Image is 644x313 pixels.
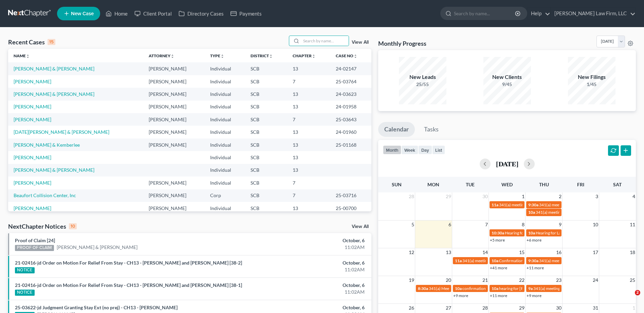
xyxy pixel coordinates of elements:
[287,164,330,176] td: 13
[245,113,287,126] td: SCB
[14,154,51,160] a: [PERSON_NAME]
[330,101,372,113] td: 24-01958
[143,62,205,75] td: [PERSON_NAME]
[14,142,80,148] a: [PERSON_NAME] & Kemberlee
[399,81,446,88] div: 25/55
[492,258,498,263] span: 10a
[205,113,245,126] td: Individual
[131,7,175,20] a: Client Portal
[408,276,415,284] span: 19
[175,7,227,20] a: Directory Cases
[15,267,35,273] div: NOTICE
[253,259,365,266] div: October, 6
[245,88,287,100] td: SCB
[528,230,535,235] span: 10a
[287,126,330,138] td: 13
[592,276,599,284] span: 24
[448,221,452,229] span: 6
[143,88,205,100] td: [PERSON_NAME]
[287,139,330,151] td: 13
[501,182,513,187] span: Wed
[330,202,372,214] td: 25-00700
[143,139,205,151] td: [PERSON_NAME]
[205,62,245,75] td: Individual
[408,248,415,256] span: 12
[330,139,372,151] td: 25-01168
[205,101,245,113] td: Individual
[71,11,94,16] span: New Case
[14,180,51,186] a: [PERSON_NAME]
[518,304,525,312] span: 29
[528,210,535,215] span: 10a
[539,202,605,207] span: 341(a) meeting for [PERSON_NAME]
[149,53,174,58] a: Attorneyunfold_more
[408,192,415,201] span: 28
[287,88,330,100] td: 13
[253,266,365,273] div: 11:02AM
[8,222,77,230] div: NextChapter Notices
[527,293,541,298] a: +9 more
[143,189,205,202] td: [PERSON_NAME]
[613,182,622,187] span: Sat
[253,244,365,251] div: 11:02AM
[401,145,418,154] button: week
[330,88,372,100] td: 24-03623
[330,75,372,88] td: 25-03764
[378,39,426,47] h3: Monthly Progress
[8,38,55,46] div: Recent Cases
[483,81,531,88] div: 9/45
[14,117,51,122] a: [PERSON_NAME]
[15,237,55,243] a: Proof of Claim [24]
[555,276,562,284] span: 23
[15,282,242,288] a: 21-02416-jd Order on Motion For Relief From Stay - CH13 - [PERSON_NAME] and [PERSON_NAME] [38-1]
[253,304,365,311] div: October, 6
[330,126,372,138] td: 24-01960
[482,304,489,312] span: 28
[205,202,245,214] td: Individual
[14,91,94,97] a: [PERSON_NAME] & [PERSON_NAME]
[14,104,51,109] a: [PERSON_NAME]
[632,192,636,201] span: 4
[14,167,94,173] a: [PERSON_NAME] & [PERSON_NAME]
[205,189,245,202] td: Corp
[15,305,178,310] a: 25-03622-jd Judgment Granting Stay Ext (no prej) - CH13 - [PERSON_NAME]
[14,53,30,58] a: Nameunfold_more
[490,293,507,298] a: +11 more
[245,164,287,176] td: SCB
[205,164,245,176] td: Individual
[352,40,369,45] a: View All
[301,36,349,46] input: Search by name...
[445,276,452,284] span: 20
[253,282,365,289] div: October, 6
[57,244,137,251] a: [PERSON_NAME] & [PERSON_NAME]
[455,286,462,291] span: 10a
[462,286,575,291] span: confirmation hearing for [PERSON_NAME] & [PERSON_NAME]
[205,75,245,88] td: Individual
[490,237,505,243] a: +5 more
[378,122,415,137] a: Calendar
[287,62,330,75] td: 13
[143,113,205,126] td: [PERSON_NAME]
[592,221,599,229] span: 10
[245,75,287,88] td: SCB
[496,160,518,167] h2: [DATE]
[170,54,174,58] i: unfold_more
[287,202,330,214] td: 13
[528,202,538,207] span: 9:30a
[15,290,35,296] div: NOTICE
[462,258,564,263] span: 341(a) meeting for [PERSON_NAME] & [PERSON_NAME]
[245,151,287,164] td: SCB
[411,221,415,229] span: 5
[629,276,636,284] span: 25
[269,54,273,58] i: unfold_more
[287,189,330,202] td: 7
[577,182,584,187] span: Fri
[453,293,468,298] a: +9 more
[521,221,525,229] span: 8
[445,304,452,312] span: 27
[287,113,330,126] td: 7
[533,286,599,291] span: 341(a) meeting for [PERSON_NAME]
[427,182,439,187] span: Mon
[466,182,475,187] span: Tue
[245,176,287,189] td: SCB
